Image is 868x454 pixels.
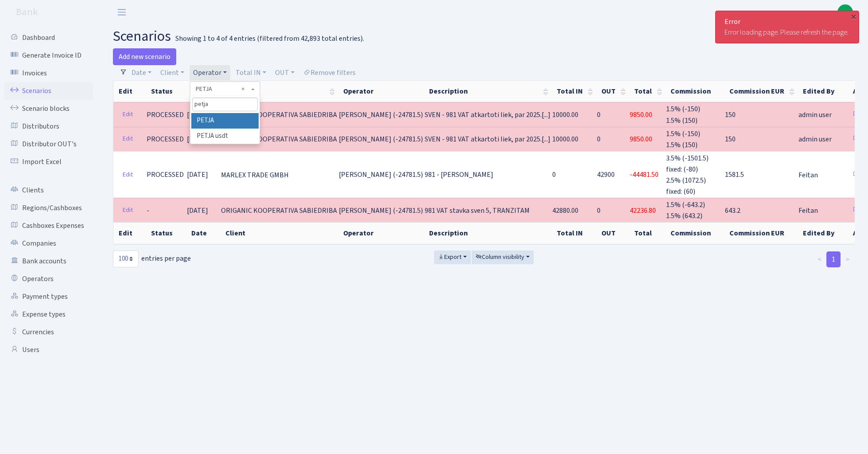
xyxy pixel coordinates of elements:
[425,170,493,180] span: 981 - [PERSON_NAME]
[113,48,176,65] a: Add new scenario
[798,170,818,180] span: Feitan
[425,206,530,215] span: 981 VAT stavka sven 5, TRANZITAM
[425,110,550,120] span: SVEN - 981 VAT atkartoti liek, par 2025.[...]
[147,206,149,215] span: -
[190,65,230,80] a: Operator
[4,323,93,341] a: Currencies
[551,222,596,244] th: Total IN
[113,222,146,244] th: Edit
[630,170,659,180] span: -44481.50
[147,134,184,144] span: PROCESSED
[113,26,171,47] span: scenarios
[424,222,551,244] th: Description
[666,153,709,196] span: 3.5% (-1501.5) fixed: (-80) 2.5% (1072.5) fixed: (60)
[434,250,471,264] button: Export
[425,134,550,144] span: SVEN - 981 VAT atkartoti liek, par 2025.[...]
[4,117,93,135] a: Distributors
[4,235,93,252] a: Companies
[476,253,524,262] span: Column visibility
[191,129,258,144] li: PETJA usdt
[4,100,93,117] a: Scenario blocks
[424,81,551,102] th: Description : activate to sort column ascending
[552,170,556,180] span: 0
[186,81,220,102] th: Date : activate to sort column ascending
[716,11,859,43] div: Error loading page. Please refresh the page.
[4,199,93,217] a: Regions/Cashboxes
[119,108,137,121] a: Edit
[271,65,298,80] a: OUT
[146,81,186,102] th: Status
[630,206,656,215] span: 42236.80
[4,270,93,288] a: Operators
[190,82,260,97] span: PETJA
[725,170,744,180] span: 1581.5
[798,205,818,216] span: Feitan
[596,222,629,244] th: OUT
[629,222,665,244] th: Total
[111,5,133,20] button: Toggle navigation
[597,110,601,120] span: 0
[4,64,93,82] a: Invoices
[147,110,184,120] span: PROCESSED
[119,204,137,217] a: Edit
[232,65,270,80] a: Total IN
[187,110,208,120] span: [DATE]
[175,35,364,43] div: Showing 1 to 4 of 4 entries (filtered from 42,893 total entries).
[665,222,724,244] th: Commission
[798,222,848,244] th: Edited By
[4,47,93,64] a: Generate Invoice ID
[725,17,740,27] strong: Error
[596,81,629,102] th: OUT : activate to sort column ascending
[119,168,137,182] a: Edit
[4,153,93,171] a: Import Excel
[630,134,652,144] span: 9850.00
[4,288,93,305] a: Payment types
[191,113,258,129] li: PETJA
[849,12,858,21] div: ×
[339,206,423,215] span: [PERSON_NAME] (-24781.5)
[4,29,93,47] a: Dashboard
[552,110,578,120] span: 10000.00
[837,4,853,20] a: a
[146,222,186,244] th: Status
[552,134,578,144] span: 10000.00
[724,81,798,102] th: Commission EUR : activate to sort column ascending
[128,65,155,80] a: Date
[4,217,93,235] a: Cashboxes Expenses
[666,200,705,221] span: 1.5% (-643.2) 1.5% (643.2)
[187,170,208,180] span: [DATE]
[4,82,93,100] a: Scenarios
[220,81,338,102] th: Client : activate to sort column ascending
[630,110,652,120] span: 9850.00
[826,251,841,267] a: 1
[241,85,244,94] span: Remove all items
[725,134,736,144] span: 150
[666,129,700,150] span: 1.5% (-150) 1.5% (150)
[798,134,832,145] span: admin user
[338,81,424,102] th: Operator
[339,134,423,144] span: [PERSON_NAME] (-24781.5)
[147,170,184,180] span: PROCESSED
[221,110,337,120] span: ORIGANIC KOOPERATIVA SABIEDRIBA
[113,250,139,267] select: entries per page
[597,170,615,180] span: 42900
[438,253,461,262] span: Export
[186,222,220,244] th: Date
[597,134,601,144] span: 0
[221,205,337,216] span: ORIGANIC KOOPERATIVA SABIEDRIBA
[798,110,832,120] span: admin user
[4,135,93,153] a: Distributor OUT's
[472,250,534,264] button: Column visibility
[4,252,93,270] a: Bank accounts
[4,305,93,323] a: Expense types
[338,222,424,244] th: Operator
[300,65,359,80] a: Remove filters
[798,81,848,102] th: Edited By
[157,65,188,80] a: Client
[597,206,601,215] span: 0
[4,341,93,359] a: Users
[220,222,338,244] th: Client
[221,134,337,145] span: ORIGANIC KOOPERATIVA SABIEDRIBA
[629,81,665,102] th: Total : activate to sort column ascending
